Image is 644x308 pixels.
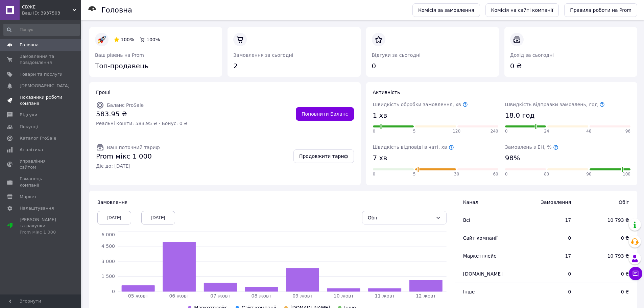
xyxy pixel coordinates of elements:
[20,194,37,200] span: Маркет
[169,293,189,299] tspan: 06 жовт
[585,217,629,223] span: 10 793 ₴
[141,211,175,224] div: [DATE]
[629,267,642,280] button: Чат з покупцем
[292,293,313,299] tspan: 09 жовт
[20,205,54,211] span: Налаштування
[493,171,498,177] span: 60
[454,171,459,177] span: 30
[210,293,231,299] tspan: 07 жовт
[96,109,188,119] span: 583.95 ₴
[505,144,558,150] span: Замовлень з ЕН, %
[368,214,433,221] div: Обіг
[463,289,475,294] span: Інше
[96,90,111,95] span: Гроші
[585,199,629,206] span: Обіг
[101,243,115,249] tspan: 4 500
[112,289,115,294] tspan: 0
[463,235,498,241] span: Сайт компанії
[413,128,416,134] span: 5
[22,10,81,16] div: Ваш ID: 3937503
[463,217,470,223] span: Всi
[524,270,571,277] span: 0
[585,235,629,241] span: 0 ₴
[22,4,73,10] span: ЄВЖЕ
[485,3,559,17] a: Комісія на сайті компанії
[20,147,43,153] span: Аналітика
[373,153,387,163] span: 7 хв
[20,53,63,66] span: Замовлення та повідомлення
[524,253,571,259] span: 17
[625,128,630,134] span: 96
[544,128,549,134] span: 24
[491,128,498,134] span: 240
[101,6,132,14] h1: Головна
[505,171,508,177] span: 0
[20,83,70,89] span: [DEMOGRAPHIC_DATA]
[96,163,160,169] span: Діє до: [DATE]
[524,217,571,223] span: 17
[293,149,354,163] a: Продовжити тариф
[121,37,134,42] span: 100%
[296,107,354,121] a: Поповнити Баланс
[20,158,63,170] span: Управління сайтом
[505,111,534,120] span: 18.0 год
[373,111,387,120] span: 1 хв
[96,151,160,161] span: Prom мікс 1 000
[3,24,80,36] input: Пошук
[586,128,591,134] span: 48
[20,135,56,141] span: Каталог ProSale
[585,253,629,259] span: 10 793 ₴
[20,112,37,118] span: Відгуки
[373,144,454,150] span: Швидкість відповіді в чаті, хв
[416,293,436,299] tspan: 12 жовт
[128,293,148,299] tspan: 05 жовт
[20,229,63,235] div: Prom мікс 1 000
[463,199,478,205] span: Канал
[107,145,160,150] span: Ваш поточний тариф
[20,42,39,48] span: Головна
[373,102,468,107] span: Швидкість обробки замовлення, хв
[564,3,637,17] a: Правила роботи на Prom
[585,270,629,277] span: 0 ₴
[334,293,354,299] tspan: 10 жовт
[373,171,376,177] span: 0
[20,176,63,188] span: Гаманець компанії
[505,128,508,134] span: 0
[463,271,503,277] span: [DOMAIN_NAME]
[146,37,160,42] span: 100%
[20,124,38,130] span: Покупці
[463,253,496,259] span: Маркетплейс
[97,199,127,205] span: Замовлення
[101,274,115,279] tspan: 1 500
[453,128,460,134] span: 120
[585,288,629,295] span: 0 ₴
[101,232,115,237] tspan: 6 000
[505,102,605,107] span: Швидкість відправки замовлень, год
[375,293,395,299] tspan: 11 жовт
[412,3,480,17] a: Комісія за замовлення
[20,71,63,77] span: Товари та послуги
[505,153,520,163] span: 98%
[544,171,549,177] span: 80
[623,171,630,177] span: 100
[373,90,400,95] span: Активність
[524,199,571,206] span: Замовлення
[373,128,376,134] span: 0
[97,211,131,224] div: [DATE]
[96,120,188,127] span: Реальні кошти: 583.95 ₴ · Бонус: 0 ₴
[101,259,115,264] tspan: 3 000
[20,94,63,106] span: Показники роботи компанії
[20,217,63,235] span: [PERSON_NAME] та рахунки
[524,235,571,241] span: 0
[107,102,144,108] span: Баланс ProSale
[252,293,272,299] tspan: 08 жовт
[413,171,416,177] span: 5
[524,288,571,295] span: 0
[586,171,591,177] span: 90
